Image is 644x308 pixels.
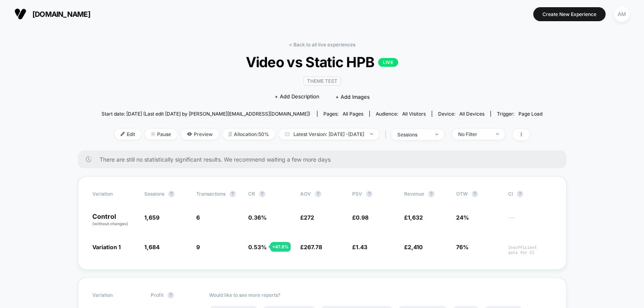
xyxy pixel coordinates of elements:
span: Allocation: 50% [223,129,275,140]
img: rebalance [229,132,232,136]
span: Transactions [196,191,225,197]
span: + Add Images [335,94,370,100]
button: ? [168,191,175,197]
span: Variation [92,191,136,197]
span: all pages [343,111,363,117]
button: ? [428,191,435,197]
span: 0.53 % [248,244,267,250]
div: + 47.8 % [270,242,291,252]
span: Variation [92,292,136,298]
span: CI [508,191,552,197]
span: Profit [151,292,163,298]
span: 24% [456,214,469,221]
span: PSV [352,191,362,197]
span: £ [404,244,423,250]
span: Revenue [404,191,424,197]
span: Latest Version: [DATE] - [DATE] [279,129,379,140]
span: Page Load [518,111,542,117]
button: [DOMAIN_NAME] [12,8,93,20]
span: All Visitors [402,111,426,117]
span: | [383,129,391,140]
div: AM [614,6,630,22]
div: Pages: [323,111,363,117]
span: £ [404,214,423,221]
span: 0.36 % [248,214,267,221]
button: ? [472,191,478,197]
p: LIVE [378,58,398,67]
span: Video vs Static HPB [124,54,520,70]
img: end [496,133,499,135]
span: Theme Test [303,76,341,86]
img: Visually logo [14,8,26,20]
span: Insufficient data for CI [508,245,552,255]
span: Edit [115,129,141,140]
button: ? [259,191,265,197]
span: £ [300,244,322,250]
span: all devices [459,111,484,117]
button: ? [517,191,523,197]
span: 6 [196,214,200,221]
span: CR [248,191,255,197]
img: edit [121,132,125,136]
img: calendar [285,132,289,136]
span: 9 [196,244,200,250]
span: 272 [304,214,314,221]
span: 1,684 [144,244,160,250]
span: £ [300,214,314,221]
span: £ [352,214,369,221]
span: There are still no statistically significant results. We recommend waiting a few more days [100,156,550,163]
button: ? [315,191,321,197]
img: end [370,133,373,135]
span: AOV [300,191,311,197]
a: < Back to all live experiences [289,42,355,48]
span: (without changes) [92,221,128,226]
span: + Add Description [275,93,319,101]
img: end [151,132,155,136]
span: 267.78 [304,244,322,250]
span: --- [508,215,552,227]
div: Audience: [376,111,426,117]
button: ? [229,191,236,197]
span: Sessions [144,191,164,197]
span: Device: [432,111,490,117]
span: [DOMAIN_NAME] [32,10,90,18]
span: 76% [456,244,469,250]
span: £ [352,244,367,250]
span: 1.43 [356,244,367,250]
button: AM [612,6,632,22]
img: end [435,134,438,135]
p: Would like to see more reports? [209,292,552,298]
div: sessions [397,132,429,138]
span: OTW [456,191,500,197]
span: Start date: [DATE] (Last edit [DATE] by [PERSON_NAME][EMAIL_ADDRESS][DOMAIN_NAME]) [102,111,310,117]
button: ? [366,191,373,197]
span: Preview [181,129,219,140]
span: Pause [145,129,177,140]
div: No Filter [458,131,490,137]
span: Variation 1 [92,244,121,250]
button: ? [167,292,174,298]
button: Create New Experience [533,7,606,21]
span: 1,632 [408,214,423,221]
span: 2,410 [408,244,423,250]
div: Trigger: [497,111,542,117]
p: Control [92,213,136,227]
span: 1,659 [144,214,160,221]
span: 0.98 [356,214,369,221]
